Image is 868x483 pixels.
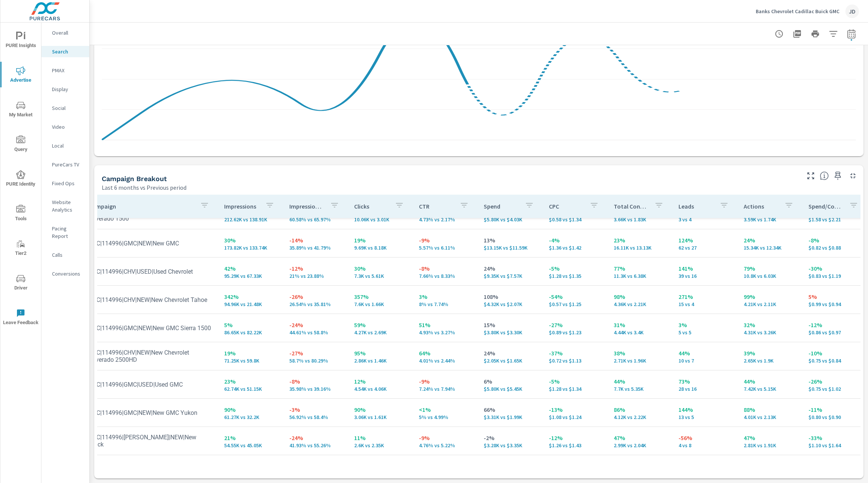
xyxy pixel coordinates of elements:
[89,203,194,210] p: Campaign
[744,433,796,442] p: 47%
[808,329,861,335] p: $0.86 vs $0.97
[41,121,89,133] div: Video
[614,442,666,448] p: 2,992 vs 2,041
[549,405,602,414] p: -13%
[484,273,536,279] p: $9,349.61 vs $7,570.45
[83,375,218,394] td: PRC|114996|GMC|USED|Used GMC
[614,273,666,279] p: 11,298 vs 6,379
[289,216,342,222] p: 60.58% vs 65.97%
[484,358,536,364] p: $2,046.97 vs $1,651.47
[549,377,602,386] p: -5%
[614,414,666,420] p: 4,122 vs 2,219
[832,170,844,182] span: Save this to your personalized report
[808,386,861,392] p: $0.75 vs $1.02
[52,29,83,37] p: Overall
[419,320,472,329] p: 51%
[354,236,407,245] p: 19%
[41,223,89,242] div: Pacing Report
[679,236,731,245] p: 124%
[224,349,277,358] p: 19%
[419,358,472,364] p: 4.01% vs 2.44%
[820,171,829,180] span: This is a summary of Search performance results by campaign. Each column can be sorted.
[3,239,39,258] span: Tier2
[83,428,218,454] td: PRC|114996|[PERSON_NAME]|NEW|New Buick
[354,349,407,358] p: 95%
[224,433,277,442] p: 21%
[224,273,277,279] p: 95,289 vs 67,334
[224,245,277,251] p: 173,823 vs 133,739
[744,301,796,307] p: 4,212 vs 2,115
[83,403,218,422] td: PRC|114996|GMC|NEW|New GMC Yukon
[289,433,342,442] p: -24%
[808,349,861,358] p: -10%
[549,245,602,251] p: $1.36 vs $1.42
[808,273,861,279] p: $0.83 vs $1.19
[549,292,602,301] p: -54%
[354,203,389,210] p: Clicks
[549,264,602,273] p: -5%
[354,216,407,222] p: 10,059 vs 3,013
[224,216,277,222] p: 212,616 vs 138,907
[419,414,472,420] p: 5% vs 4.99%
[484,292,536,301] p: 108%
[484,264,536,273] p: 24%
[354,405,407,414] p: 90%
[614,329,666,335] p: 4,439 vs 3,399
[224,236,277,245] p: 30%
[3,66,39,85] span: Advertise
[744,292,796,301] p: 99%
[614,245,666,251] p: 16,111 vs 13,125
[289,236,342,245] p: -14%
[549,386,602,392] p: $1.28 vs $1.34
[289,264,342,273] p: -12%
[679,405,731,414] p: 144%
[289,386,342,392] p: 35.98% vs 39.16%
[549,349,602,358] p: -37%
[808,405,861,414] p: -11%
[484,377,536,386] p: 6%
[419,216,472,222] p: 4.73% vs 2.17%
[419,264,472,273] p: -8%
[808,216,861,222] p: $1.58 vs $2.21
[744,203,778,210] p: Actions
[808,264,861,273] p: -30%
[679,358,731,364] p: 10 vs 7
[224,358,277,364] p: 71,248 vs 59,798
[549,358,602,364] p: $0.72 vs $1.13
[41,159,89,170] div: PureCars TV
[52,123,83,131] p: Video
[289,349,342,358] p: -27%
[419,462,472,471] p: 146%
[484,301,536,307] p: $4,316.99 vs $2,072.98
[83,318,218,338] td: PRC|114996|GMC|NEW|New GMC Sierra 1500
[614,349,666,358] p: 38%
[679,433,731,442] p: -56%
[679,245,731,251] p: 62 vs 27
[744,405,796,414] p: 88%
[756,8,839,15] p: Banks Chevrolet Cadillac Buick GMC
[289,414,342,420] p: 56.92% vs 58.4%
[808,462,861,471] p: -24%
[419,442,472,448] p: 4.76% vs 5.22%
[224,414,277,420] p: 61,266 vs 32,196
[83,290,218,309] td: PRC|114996|CHV|NEW|New Chevrolet Tahoe
[808,26,823,41] button: Print Report
[419,203,454,210] p: CTR
[484,216,536,222] p: $5,799.39 vs $4,034.52
[744,264,796,273] p: 79%
[808,377,861,386] p: -26%
[52,270,83,277] p: Conversions
[102,183,186,192] p: Last 6 months vs Previous period
[549,320,602,329] p: -27%
[549,442,602,448] p: $1.26 vs $1.43
[41,46,89,57] div: Search
[679,414,731,420] p: 13 vs 5
[224,203,259,210] p: Impressions
[549,414,602,420] p: $1.08 vs $1.24
[52,225,83,240] p: Pacing Report
[52,198,83,213] p: Website Analytics
[41,249,89,261] div: Calls
[614,358,666,364] p: 2,714 vs 1,965
[354,414,407,420] p: 3,061 vs 1,608
[224,386,277,392] p: 62,742 vs 51,153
